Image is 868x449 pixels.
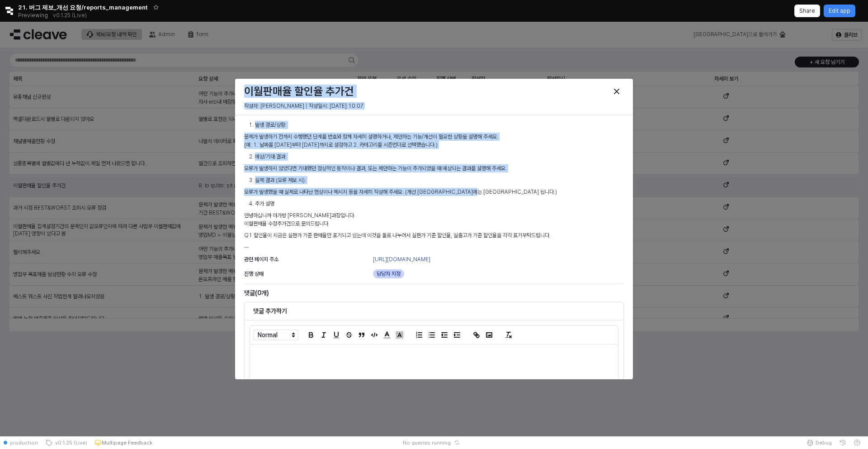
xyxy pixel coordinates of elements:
button: v0.1.25 (Live) [42,436,91,449]
span: production [10,439,38,446]
li: 예상/기대 결과: [255,153,624,161]
p: 작성자: [PERSON_NAME] | 작성일시: [DATE] 10:07 [244,102,430,110]
button: Reset app state [453,440,462,445]
button: Help [850,436,864,449]
button: Multipage Feedback [91,436,156,449]
p: Q1 할인율이 지금은 실판가 기준 판매율만 표기되고 있는데 이것을 둘로 나누어서 실판가 기준 할인율, 실출고가 기준 할인율을 각각 표기부탁드립니다. [244,231,624,239]
button: Releases and History [48,9,92,22]
button: History [835,436,850,449]
h6: 댓글 추가하기 [253,307,615,315]
li: 추가 설명 [255,200,624,208]
a: [URL][DOMAIN_NAME] [373,256,430,263]
button: Close [609,84,624,99]
li: 실제 결과 (오류 제보 시): [255,176,624,184]
h6: 댓글(0개) [244,289,334,297]
button: Debug [803,436,835,449]
p: 오류가 발생하지 않았다면 기대했던 정상적인 동작이나 결과, 또는 제안하는 기능이 추가되었을 때 예상되는 결과를 설명해 주세요. [244,164,624,172]
span: Previewing [18,11,48,20]
p: 안녕하십니까 아가방 [PERSON_NAME]과장입니다. 이월판매율 수정추가건으로 문의드립니다. [244,211,624,228]
li: 발생 경로/상황: [255,121,624,129]
button: Edit app [824,5,855,17]
span: 21. 버그 제보_개선 요청/reports_management [18,3,148,12]
p: v0.1.25 (Live) [53,12,87,19]
p: -- [244,243,624,251]
h3: 이월판매율 할인율 추가건 [244,85,527,98]
p: Edit app [829,7,850,14]
button: Add app to favorites [151,3,160,12]
span: Debug [816,439,832,446]
span: v0.1.25 (Live) [52,439,87,446]
button: Share app [794,5,820,17]
span: No queries running [403,439,451,446]
span: 관련 페이지 주소 [244,256,278,263]
span: 담당자 지정 [377,269,401,278]
p: 오류가 발생했을 때 실제로 나타난 현상이나 메시지 등을 자세히 작성해 주세요. (개선 [GEOGRAPHIC_DATA]에는 [GEOGRAPHIC_DATA] 됩니다.) [244,188,624,196]
div: Previewing v0.1.25 (Live) [18,9,92,22]
p: Multipage Feedback [102,439,152,446]
span: 진행 상태 [244,271,264,277]
p: Share [799,7,815,14]
p: 문제가 발생하기 전까지 수행했던 단계를 번호와 함께 자세히 설명하거나, 제안하는 기능/개선이 필요한 상황을 설명해 주세요. (예: 1. 날짜를 [DATE]부터 [DATE]까지... [244,133,624,149]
